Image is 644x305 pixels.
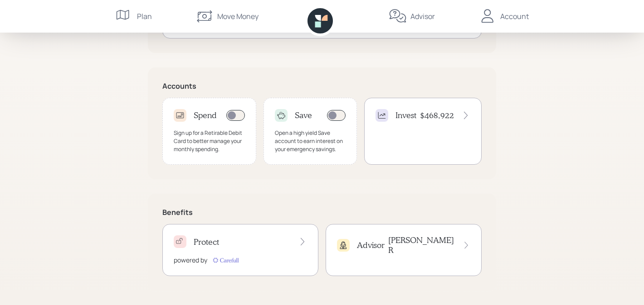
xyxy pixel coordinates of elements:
[162,82,482,91] h5: Accounts
[194,237,219,247] h4: Protect
[174,255,207,265] div: powered by
[295,110,312,120] h4: Save
[395,110,416,120] h4: Invest
[194,110,217,120] h4: Spend
[275,129,346,153] div: Open a high yield Save account to earn interest on your emergency savings.
[388,235,455,255] h4: [PERSON_NAME] R
[500,11,529,22] div: Account
[174,129,245,153] div: Sign up for a Retirable Debit Card to better manage your monthly spending.
[162,208,482,217] h5: Benefits
[217,11,259,22] div: Move Money
[410,11,435,22] div: Advisor
[357,240,385,250] h4: Advisor
[420,110,454,120] h4: $468,922
[211,256,240,265] img: carefull-M2HCGCDH.digested.png
[137,11,152,22] div: Plan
